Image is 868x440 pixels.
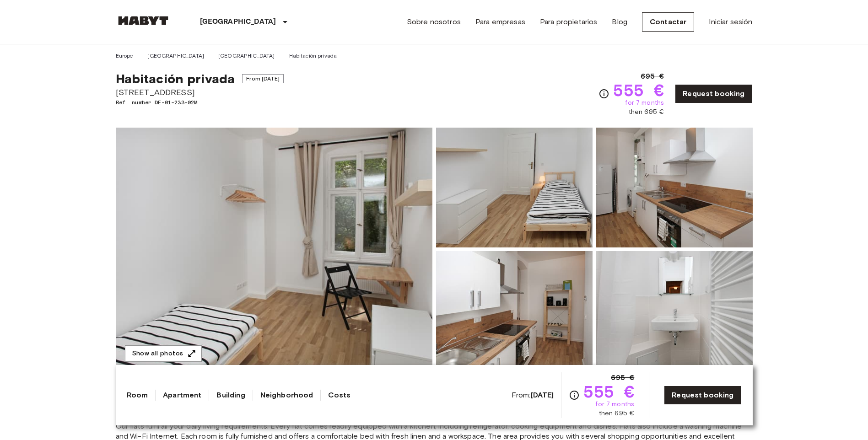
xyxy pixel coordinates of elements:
[242,74,284,83] span: From [DATE]
[163,390,201,401] a: Apartment
[596,128,753,247] img: Picture of unit DE-01-233-02M
[641,71,664,82] span: 695 €
[475,16,525,27] a: Para empresas
[200,16,276,27] p: [GEOGRAPHIC_DATA]
[407,16,461,27] a: Sobre nosotros
[216,390,245,401] a: Building
[127,390,148,401] a: Room
[709,16,752,27] a: Iniciar sesión
[531,391,554,399] b: [DATE]
[598,88,609,99] svg: Check cost overview for full price breakdown. Please note that discounts apply to new joiners onl...
[612,16,627,27] a: Blog
[116,52,134,60] a: Europe
[116,98,284,107] span: Ref. number DE-01-233-02M
[540,16,598,27] a: Para propietarios
[328,390,350,401] a: Costs
[599,409,635,418] span: then 695 €
[436,251,593,371] img: Picture of unit DE-01-233-02M
[116,16,171,25] img: Habyt
[218,52,275,60] a: [GEOGRAPHIC_DATA]
[613,82,664,98] span: 555 €
[147,52,204,60] a: [GEOGRAPHIC_DATA]
[125,345,202,362] button: Show all photos
[625,98,664,107] span: for 7 months
[664,386,741,405] a: Request booking
[116,71,235,86] span: Habitación privada
[583,383,634,400] span: 555 €
[260,390,313,401] a: Neighborhood
[289,52,337,60] a: Habitación privada
[611,372,634,383] span: 695 €
[675,84,752,103] a: Request booking
[569,390,580,401] svg: Check cost overview for full price breakdown. Please note that discounts apply to new joiners onl...
[595,400,634,409] span: for 7 months
[629,107,664,117] span: then 695 €
[596,251,753,371] img: Picture of unit DE-01-233-02M
[642,12,694,32] a: Contactar
[436,128,593,247] img: Picture of unit DE-01-233-02M
[116,128,432,371] img: Marketing picture of unit DE-01-233-02M
[512,390,554,400] span: From:
[116,86,284,98] span: [STREET_ADDRESS]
